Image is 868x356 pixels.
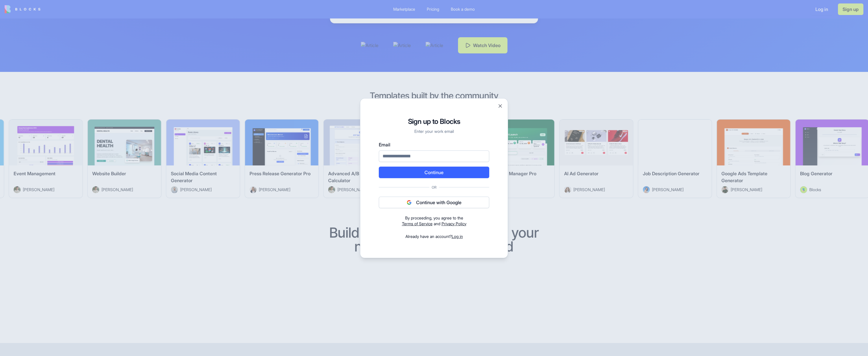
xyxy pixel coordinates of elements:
[379,141,489,148] label: Email
[379,215,489,221] div: By proceeding, you agree to the
[442,221,466,226] a: Privacy Policy
[379,197,489,208] button: Continue with Google
[379,167,489,178] button: Continue
[379,234,489,239] div: Already have an account?
[452,234,463,239] a: Log in
[407,200,411,205] img: google logo
[379,117,489,126] h1: Sign up to Blocks
[379,128,489,134] p: Enter your work email
[402,221,433,226] a: Terms of Service
[379,215,489,227] div: and
[429,185,439,190] span: Or
[497,103,503,109] button: Close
